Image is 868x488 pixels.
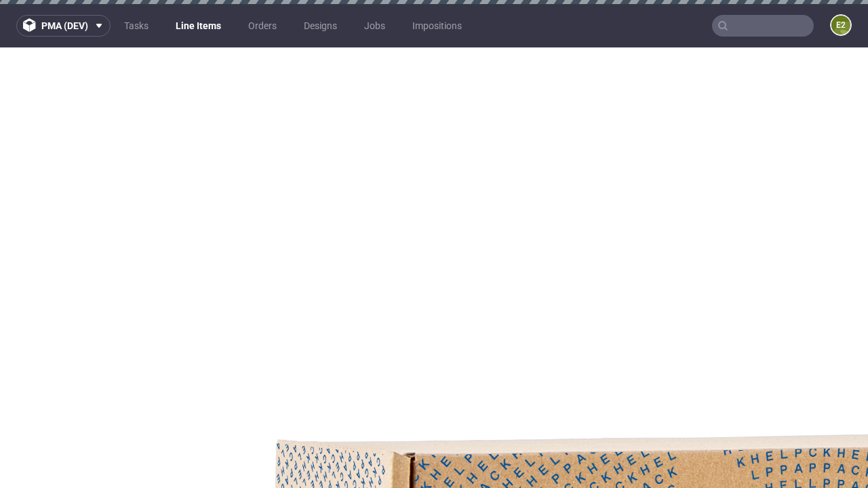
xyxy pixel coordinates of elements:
button: pma (dev) [16,15,111,37]
a: Orders [240,15,285,37]
a: Tasks [116,15,157,37]
span: pma (dev) [41,21,88,30]
figcaption: e2 [831,16,850,35]
a: Jobs [356,15,393,37]
a: Line Items [167,15,229,37]
a: Designs [296,15,345,37]
a: Impositions [404,15,470,37]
